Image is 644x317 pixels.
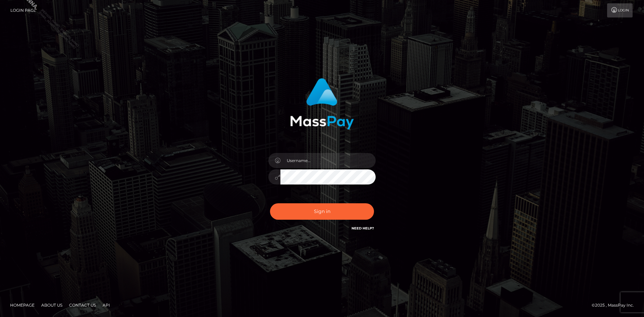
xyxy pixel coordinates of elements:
[100,300,113,310] a: API
[352,226,374,230] a: Need Help?
[290,78,354,129] img: MassPay Login
[39,300,65,310] a: About Us
[607,3,633,17] a: Login
[10,3,36,17] a: Login Page
[270,203,374,220] button: Sign in
[7,300,37,310] a: Homepage
[66,300,99,310] a: Contact Us
[592,302,639,309] div: © 2025 , MassPay Inc.
[280,153,376,168] input: Username...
